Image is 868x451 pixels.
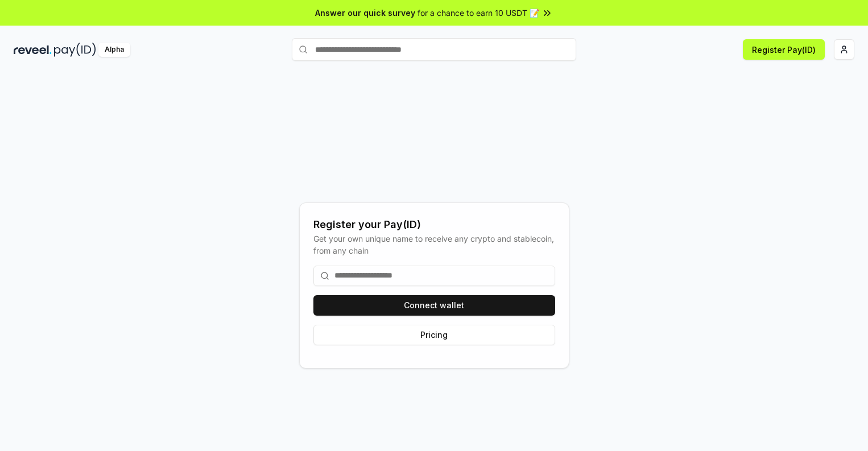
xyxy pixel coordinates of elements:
img: pay_id [54,43,96,57]
div: Get your own unique name to receive any crypto and stablecoin, from any chain [313,233,555,256]
div: Alpha [98,43,130,57]
span: for a chance to earn 10 USDT 📝 [418,7,539,19]
div: Register your Pay(ID) [313,217,555,233]
span: Answer our quick survey [315,7,415,19]
img: reveel_dark [14,43,52,57]
button: Pricing [313,325,555,345]
button: Connect wallet [313,295,555,316]
button: Register Pay(ID) [743,39,825,60]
